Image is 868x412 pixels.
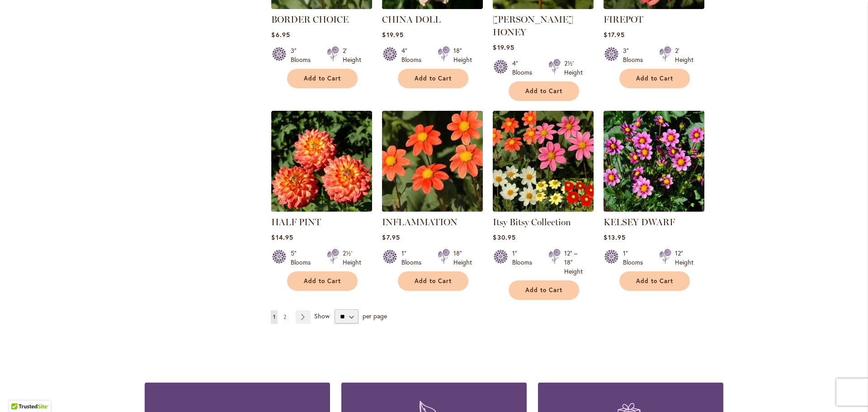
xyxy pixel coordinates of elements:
[619,69,690,88] button: Add to Cart
[604,30,624,39] span: $17.95
[564,249,583,276] div: 12" – 18" Height
[291,46,316,64] div: 3" Blooms
[291,249,316,267] div: 5" Blooms
[382,14,441,25] a: CHINA DOLL
[7,380,32,405] iframe: Launch Accessibility Center
[304,75,341,82] span: Add to Cart
[281,310,288,324] a: 2
[382,2,483,11] a: CHINA DOLL
[493,2,594,11] a: CRICHTON HONEY
[271,30,290,39] span: $6.95
[271,233,293,242] span: $14.95
[382,217,458,227] a: INFLAMMATION
[675,249,693,267] div: 12" Height
[343,46,361,64] div: 2' Height
[382,205,483,213] a: INFLAMMATION
[453,46,472,64] div: 18" Height
[493,43,514,52] span: $19.95
[415,75,452,82] span: Add to Cart
[493,111,594,212] img: Itsy Bitsy Collection
[493,205,594,213] a: Itsy Bitsy Collection
[271,205,372,213] a: HALF PINT
[401,249,427,267] div: 1" Blooms
[604,233,625,242] span: $13.95
[623,249,648,267] div: 1" Blooms
[525,286,562,294] span: Add to Cart
[271,2,372,11] a: BORDER CHOICE
[398,271,468,291] button: Add to Cart
[287,69,358,88] button: Add to Cart
[564,59,583,77] div: 2½' Height
[382,233,400,242] span: $7.95
[415,277,452,285] span: Add to Cart
[493,14,573,38] a: [PERSON_NAME] HONEY
[604,111,704,212] img: KELSEY DWARF
[401,46,427,64] div: 4" Blooms
[314,312,330,320] span: Show
[675,46,693,64] div: 2' Height
[619,271,690,291] button: Add to Cart
[604,2,704,11] a: FIREPOT
[453,249,472,267] div: 18" Height
[271,14,349,25] a: BORDER CHOICE
[283,313,286,320] span: 2
[304,277,341,285] span: Add to Cart
[604,205,704,213] a: KELSEY DWARF
[271,111,372,212] img: HALF PINT
[271,217,321,227] a: HALF PINT
[509,81,579,101] button: Add to Cart
[512,249,538,276] div: 1" Blooms
[604,14,643,25] a: FIREPOT
[382,111,483,212] img: INFLAMMATION
[382,30,403,39] span: $19.95
[525,87,562,95] span: Add to Cart
[604,217,675,227] a: KELSEY DWARF
[343,249,361,267] div: 2½' Height
[398,69,468,88] button: Add to Cart
[623,46,648,64] div: 3" Blooms
[636,75,673,82] span: Add to Cart
[493,233,515,242] span: $30.95
[493,217,571,227] a: Itsy Bitsy Collection
[273,313,275,320] span: 1
[512,59,538,77] div: 4" Blooms
[636,277,673,285] span: Add to Cart
[363,312,387,320] span: per page
[509,280,579,300] button: Add to Cart
[287,271,358,291] button: Add to Cart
